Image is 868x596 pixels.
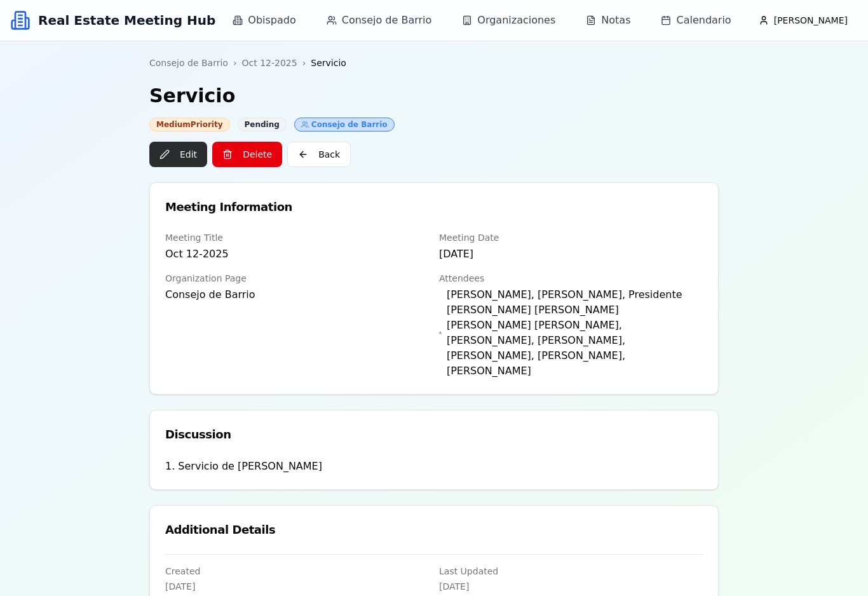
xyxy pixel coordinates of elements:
span: Consejo de Barrio [149,57,228,69]
span: Servicio [311,57,346,69]
span: Consejo de Barrio [342,13,432,28]
div: [DATE] [439,580,703,593]
div: Meeting Date [439,231,703,244]
span: › [233,57,237,69]
span: Notas [601,13,630,28]
div: Attendees [439,272,703,285]
div: [PERSON_NAME], [PERSON_NAME], Presidente [PERSON_NAME] [PERSON_NAME] [PERSON_NAME] [PERSON_NAME],... [439,287,703,379]
div: [DATE] [165,580,429,593]
a: Organizaciones [454,8,563,33]
button: [PERSON_NAME] [749,8,858,33]
a: Consejo de Barrio [319,8,440,33]
div: Created [165,565,429,578]
div: Meeting Information [165,198,703,216]
div: Discussion [165,426,703,444]
span: [PERSON_NAME] [774,14,848,27]
a: Obispado [225,8,303,33]
span: Organizaciones [477,13,555,28]
span: Calendario [676,13,731,28]
div: Additional Details [165,521,703,539]
p: 1. Servicio de [PERSON_NAME] [165,459,703,474]
span: Oct 12-2025 [242,57,297,69]
div: Organization Page [165,272,429,285]
a: Notas [578,8,638,33]
div: Last Updated [439,565,703,578]
span: › [302,57,306,69]
button: Delete [212,142,282,167]
div: Medium Priority [149,118,230,132]
span: Consejo de Barrio [311,119,388,130]
button: Back [287,142,351,167]
div: Consejo de Barrio [165,287,429,302]
h1: Real Estate Meeting Hub [38,11,215,29]
a: Calendario [653,8,738,33]
h1: Servicio [149,85,719,107]
span: Obispado [248,13,295,28]
div: Meeting Title [165,231,429,244]
div: Oct 12-2025 [165,247,429,262]
div: [DATE] [439,247,703,262]
button: Edit [149,142,207,167]
div: Pending [238,118,287,132]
